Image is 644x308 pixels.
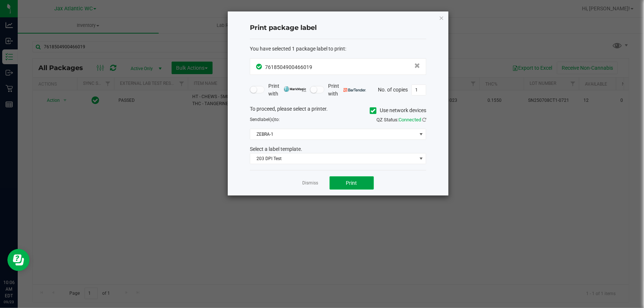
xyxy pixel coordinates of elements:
[376,117,426,122] span: QZ Status:
[7,249,30,271] iframe: Resource center
[244,145,432,153] div: Select a label template.
[268,82,306,98] span: Print with
[328,82,366,98] span: Print with
[346,180,357,186] span: Print
[303,180,318,186] a: Dismiss
[330,176,374,190] button: Print
[250,46,345,52] span: You have selected 1 package label to print
[250,129,417,139] span: ZEBRA-1
[344,88,366,92] img: bartender.png
[250,153,417,164] span: 203 DPI Test
[378,86,408,92] span: No. of copies
[244,105,432,116] div: To proceed, please select a printer.
[399,117,421,122] span: Connected
[250,45,426,53] div: :
[250,23,426,33] h4: Print package label
[260,117,275,122] span: label(s)
[284,86,306,92] img: mark_magic_cybra.png
[265,64,312,70] span: 7618504900466019
[370,107,426,114] label: Use network devices
[256,63,263,70] span: In Sync
[250,117,280,122] span: Send to:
